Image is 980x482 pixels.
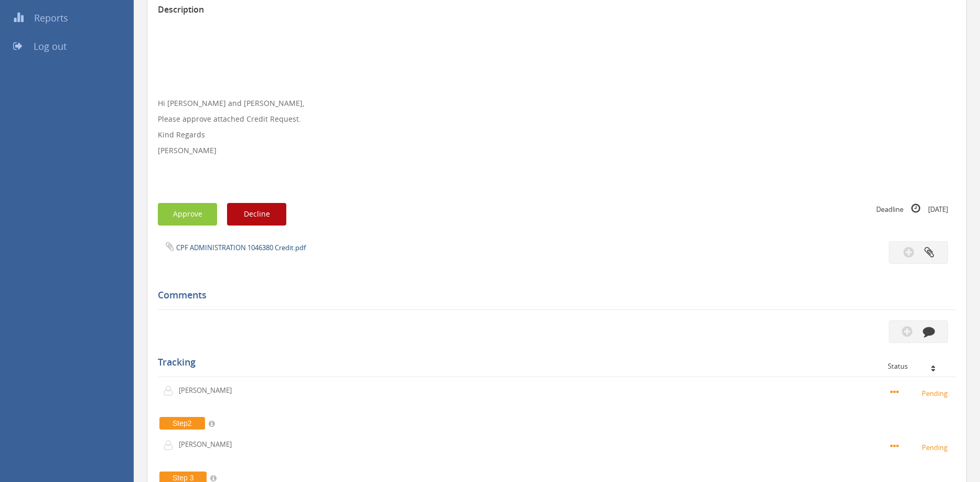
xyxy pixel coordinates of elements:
p: [PERSON_NAME] [179,385,239,395]
small: Pending [890,441,951,453]
p: Kind Regards [158,130,956,140]
h5: Tracking [158,357,948,368]
span: Step2 [159,417,205,430]
h3: Description [158,5,956,15]
div: Status [888,362,948,370]
p: Please approve attached Credit Request. [158,114,956,124]
span: Reports [34,12,68,24]
button: Approve [158,203,217,226]
p: Hi [PERSON_NAME] and [PERSON_NAME], [158,98,956,109]
a: CPF ADMINISTRATION 1046380 Credit.pdf [176,243,306,252]
small: Deadline [DATE] [876,203,948,215]
button: Decline [227,203,286,226]
p: [PERSON_NAME] [158,145,956,156]
small: Pending [890,387,951,399]
img: user-icon.png [163,385,179,396]
span: Log out [34,40,67,52]
p: [PERSON_NAME] [179,440,239,449]
h5: Comments [158,290,948,301]
img: user-icon.png [163,440,179,451]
